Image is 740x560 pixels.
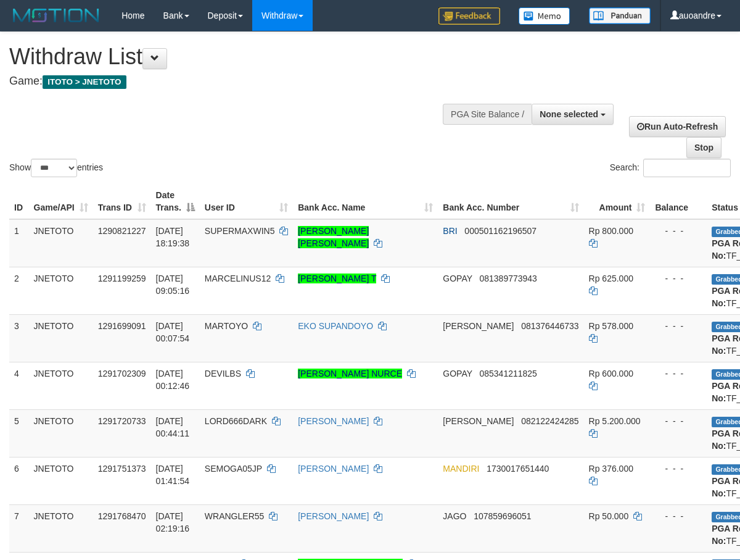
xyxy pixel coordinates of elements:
span: Rp 376.000 [589,464,633,474]
div: - - - [655,510,702,522]
span: 1290821227 [98,226,146,236]
span: DEVILBS [205,369,241,378]
th: Amount: activate to sort column ascending [584,184,651,219]
th: Balance [650,184,707,219]
a: [PERSON_NAME] [PERSON_NAME] [298,226,369,248]
span: Rp 578.000 [589,321,633,331]
span: 1291720733 [98,416,146,426]
span: Copy 107859696051 to clipboard [474,511,531,521]
span: Copy 082122424285 to clipboard [521,416,578,426]
img: Feedback.jpg [438,7,500,25]
span: 1291699091 [98,321,146,331]
div: - - - [655,367,702,380]
th: ID [9,184,29,219]
input: Search: [643,159,731,177]
span: SEMOGA05JP [205,464,262,474]
td: JNETOTO [29,219,93,267]
td: 3 [9,314,29,362]
td: JNETOTO [29,409,93,457]
a: EKO SUPANDOYO [298,321,373,331]
span: Rp 50.000 [589,511,629,521]
td: 1 [9,219,29,267]
th: Game/API: activate to sort column ascending [29,184,93,219]
td: JNETOTO [29,457,93,504]
td: JNETOTO [29,362,93,409]
td: 4 [9,362,29,409]
span: 1291751373 [98,464,146,474]
span: BRI [443,226,457,236]
span: 1291768470 [98,511,146,521]
th: Bank Acc. Number: activate to sort column ascending [438,184,583,219]
div: - - - [655,272,702,285]
span: Rp 600.000 [589,369,633,378]
span: [DATE] 00:07:54 [156,321,190,343]
span: 1291199259 [98,274,146,283]
label: Show entries [9,159,103,177]
span: [DATE] 00:44:11 [156,416,190,438]
span: Copy 085341211825 to clipboard [479,369,536,378]
img: panduan.png [589,7,651,24]
a: [PERSON_NAME] [298,511,369,521]
span: Rp 5.200.000 [589,416,641,426]
td: JNETOTO [29,267,93,314]
span: MARTOYO [205,321,248,331]
div: - - - [655,225,702,237]
a: [PERSON_NAME] T [298,274,376,283]
th: Bank Acc. Name: activate to sort column ascending [293,184,438,219]
span: 1291702309 [98,369,146,378]
span: LORD666DARK [205,416,267,426]
td: 5 [9,409,29,457]
td: JNETOTO [29,314,93,362]
a: [PERSON_NAME] [298,416,369,426]
a: [PERSON_NAME] NURCE [298,369,402,378]
span: [DATE] 18:19:38 [156,226,190,248]
img: MOTION_logo.png [9,6,103,25]
span: [DATE] 01:41:54 [156,464,190,486]
span: GOPAY [443,369,472,378]
span: ITOTO > JNETOTO [43,75,126,89]
span: Copy 000501162196507 to clipboard [464,226,536,236]
td: JNETOTO [29,504,93,552]
div: PGA Site Balance / [443,104,532,125]
span: Rp 625.000 [589,274,633,283]
span: MANDIRI [443,464,479,474]
span: None selected [540,109,598,119]
th: Date Trans.: activate to sort column descending [151,184,200,219]
td: 7 [9,504,29,552]
button: None selected [532,104,614,125]
span: MARCELINUS12 [205,274,271,283]
span: Copy 081389773943 to clipboard [479,274,536,283]
img: Button%20Memo.svg [519,7,570,25]
a: [PERSON_NAME] [298,464,369,474]
span: Copy 081376446733 to clipboard [521,321,578,331]
span: [PERSON_NAME] [443,321,514,331]
h1: Withdraw List [9,44,481,69]
span: JAGO [443,511,466,521]
td: 6 [9,457,29,504]
span: [DATE] 00:12:46 [156,369,190,391]
span: Copy 1730017651440 to clipboard [487,464,549,474]
div: - - - [655,320,702,332]
a: Stop [686,137,721,158]
label: Search: [610,159,731,177]
span: SUPERMAXWIN5 [205,226,275,236]
th: Trans ID: activate to sort column ascending [93,184,151,219]
div: - - - [655,415,702,427]
div: - - - [655,462,702,475]
h4: Game: [9,75,481,88]
span: [PERSON_NAME] [443,416,514,426]
span: [DATE] 09:05:16 [156,274,190,296]
span: WRANGLER55 [205,511,264,521]
select: Showentries [31,159,77,177]
th: User ID: activate to sort column ascending [200,184,293,219]
span: Rp 800.000 [589,226,633,236]
td: 2 [9,267,29,314]
span: GOPAY [443,274,472,283]
span: [DATE] 02:19:16 [156,511,190,533]
a: Run Auto-Refresh [629,116,726,137]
